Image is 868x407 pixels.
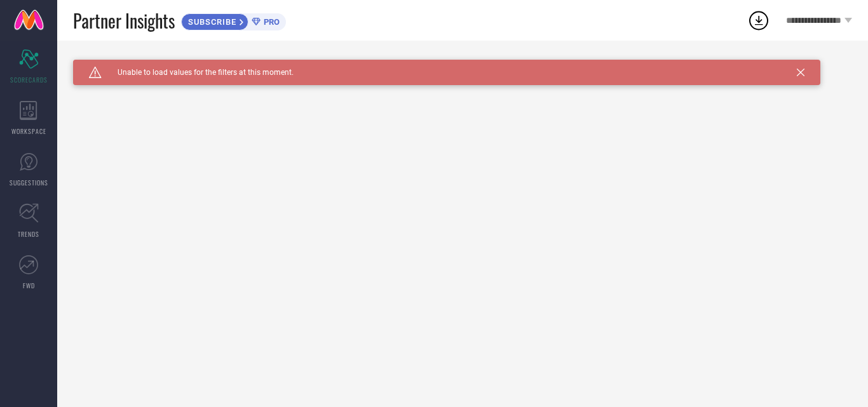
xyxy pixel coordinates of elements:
[73,60,852,70] div: Unable to load filters at this moment. Please try later.
[747,9,770,32] div: Open download list
[23,281,35,290] span: FWD
[11,126,46,136] span: WORKSPACE
[182,17,240,27] span: SUBSCRIBE
[18,229,39,239] span: TRENDS
[261,17,280,27] span: PRO
[181,10,286,30] a: SUBSCRIBEPRO
[73,8,175,34] span: Partner Insights
[102,68,294,77] span: Unable to load values for the filters at this moment.
[10,75,48,84] span: SCORECARDS
[10,178,48,187] span: SUGGESTIONS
